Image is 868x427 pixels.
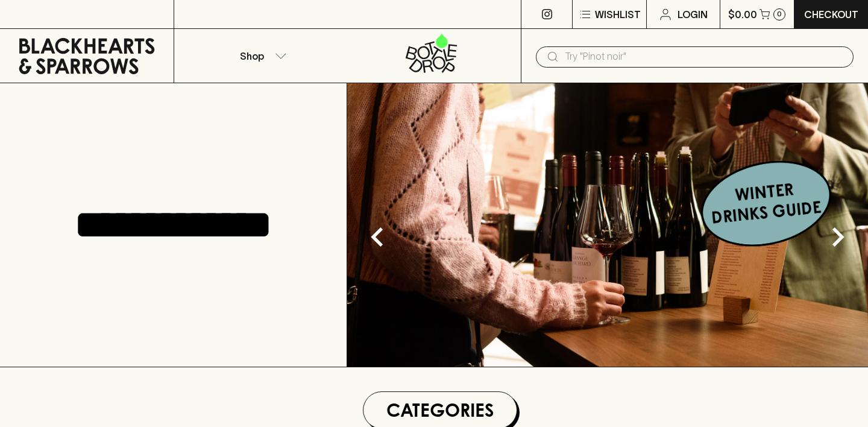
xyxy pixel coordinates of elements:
[368,397,512,423] h1: Categories
[804,7,858,22] p: Checkout
[174,7,184,22] p: ⠀
[240,49,264,63] p: Shop
[174,29,348,83] button: Shop
[353,213,401,261] button: Previous
[777,11,782,17] p: 0
[814,213,862,261] button: Next
[678,7,708,22] p: Login
[347,83,868,367] img: optimise
[565,47,844,66] input: Try "Pinot noir"
[595,7,641,22] p: Wishlist
[728,7,757,22] p: $0.00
